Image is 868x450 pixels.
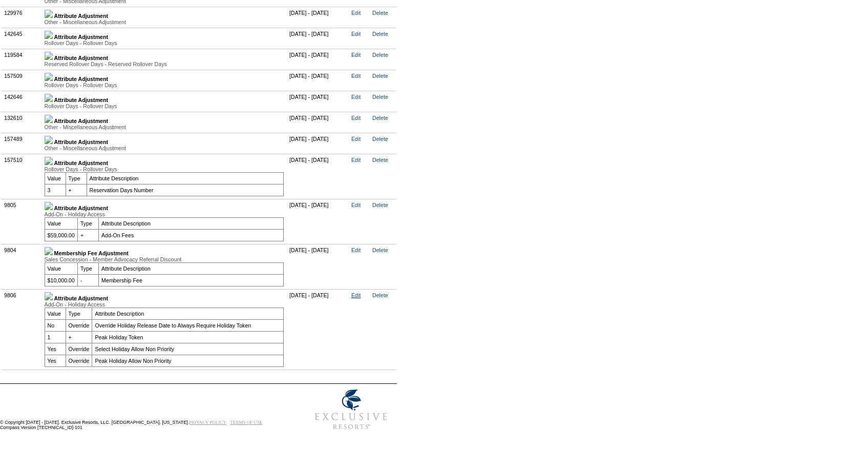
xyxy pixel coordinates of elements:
[45,31,53,39] img: b_plus.gif
[45,274,77,286] td: $10,000.00
[372,202,388,208] a: Delete
[305,384,397,435] img: Exclusive Resorts
[54,13,109,19] b: Attribute Adjustment
[54,205,109,211] b: Attribute Adjustment
[372,31,388,37] a: Delete
[45,19,284,25] div: Other - Miscellaneous Adjustment
[351,94,361,100] a: Edit
[98,274,283,286] td: Membership Fee
[45,343,66,355] td: Yes
[351,136,361,142] a: Edit
[54,250,129,256] b: Membership Fee Adjustment
[2,112,42,133] td: 132610
[54,295,109,301] b: Attribute Adjustment
[372,136,388,142] a: Delete
[45,136,53,144] img: b_plus.gif
[77,217,98,229] td: Type
[45,301,284,308] div: Add-On - Holiday Access
[45,157,53,165] img: b_minus.gif
[45,184,66,196] td: 3
[351,157,361,163] a: Edit
[45,40,284,46] div: Rollover Days - Rollover Days
[287,28,349,49] td: [DATE] - [DATE]
[45,319,66,331] td: No
[351,247,361,253] a: Edit
[287,112,349,133] td: [DATE] - [DATE]
[45,217,77,229] td: Value
[45,247,53,255] img: b_minus.gif
[66,308,92,319] td: Type
[92,343,284,355] td: Select Holiday Allow Non Priority
[45,115,53,123] img: b_plus.gif
[45,308,66,319] td: Value
[45,355,66,366] td: Yes
[54,118,109,124] b: Attribute Adjustment
[87,184,283,196] td: Reservation Days Number
[2,199,42,244] td: 9805
[45,73,53,81] img: b_plus.gif
[287,70,349,91] td: [DATE] - [DATE]
[54,97,109,103] b: Attribute Adjustment
[45,202,53,210] img: b_minus.gif
[2,244,42,289] td: 9804
[351,31,361,37] a: Edit
[45,10,53,18] img: b_plus.gif
[2,91,42,112] td: 142646
[2,70,42,91] td: 157509
[92,308,284,319] td: Attribute Description
[287,49,349,70] td: [DATE] - [DATE]
[2,289,42,370] td: 9806
[54,55,109,61] b: Attribute Adjustment
[54,34,109,40] b: Attribute Adjustment
[351,10,361,16] a: Edit
[189,420,226,425] a: PRIVACY POLICY
[287,133,349,154] td: [DATE] - [DATE]
[92,331,284,343] td: Peak Holiday Token
[2,154,42,199] td: 157510
[45,103,284,109] div: Rollover Days - Rollover Days
[45,229,77,241] td: $59,000.00
[98,217,283,229] td: Attribute Description
[351,292,361,298] a: Edit
[45,82,284,88] div: Rollover Days - Rollover Days
[54,139,109,145] b: Attribute Adjustment
[372,247,388,253] a: Delete
[372,292,388,298] a: Delete
[351,52,361,58] a: Edit
[2,133,42,154] td: 157489
[77,262,98,274] td: Type
[45,145,284,151] div: Other - Miscellaneous Adjustment
[98,262,283,274] td: Attribute Description
[287,7,349,28] td: [DATE] - [DATE]
[45,166,284,172] div: Rollover Days - Rollover Days
[2,49,42,70] td: 119584
[45,52,53,60] img: b_plus.gif
[98,229,283,241] td: Add-On Fees
[372,10,388,16] a: Delete
[372,157,388,163] a: Delete
[45,172,66,184] td: Value
[66,184,87,196] td: +
[87,172,283,184] td: Attribute Description
[45,292,53,300] img: b_minus.gif
[45,211,284,217] div: Add-On - Holiday Access
[45,256,284,262] div: Sales Concession - Member Advocacy Referral Discount
[287,289,349,370] td: [DATE] - [DATE]
[92,355,284,366] td: Peak Holiday Allow Non Priority
[351,202,361,208] a: Edit
[45,124,284,130] div: Other - Miscellaneous Adjustment
[351,115,361,121] a: Edit
[230,420,263,425] a: TERMS OF USE
[66,319,92,331] td: Override
[45,61,284,67] div: Reserved Rollover Days - Reserved Rollover Days
[287,199,349,244] td: [DATE] - [DATE]
[372,52,388,58] a: Delete
[54,76,109,82] b: Attribute Adjustment
[372,73,388,79] a: Delete
[2,28,42,49] td: 142645
[45,94,53,102] img: b_plus.gif
[92,319,284,331] td: Override Holiday Release Date to Always Require Holiday Token
[45,262,77,274] td: Value
[287,91,349,112] td: [DATE] - [DATE]
[66,355,92,366] td: Override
